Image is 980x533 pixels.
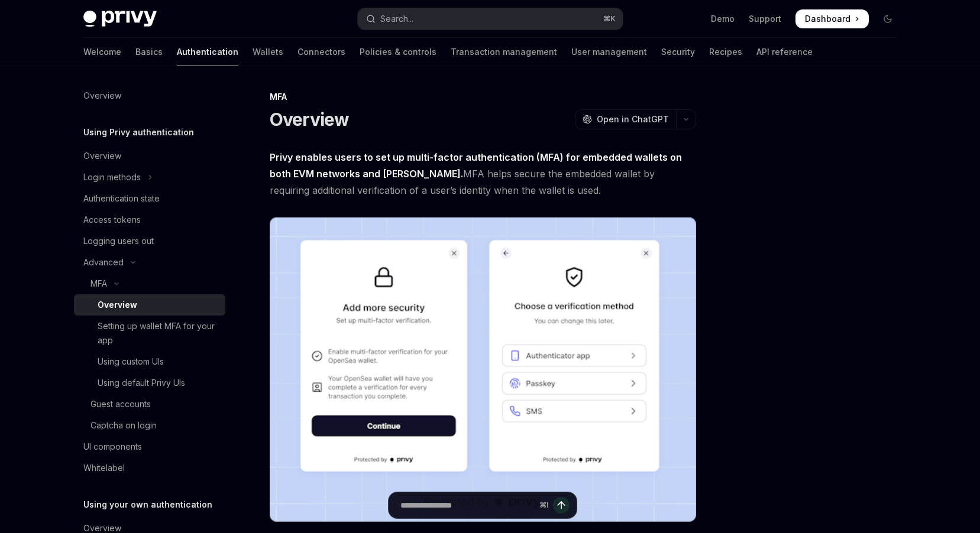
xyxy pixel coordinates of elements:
[253,38,283,66] a: Wallets
[74,351,225,372] a: Using custom UIs
[74,316,225,351] a: Setting up wallet MFA for your app
[553,497,570,513] button: Send message
[400,492,535,518] input: Ask a question...
[805,13,850,25] span: Dashboard
[83,11,157,27] img: dark logo
[98,376,185,390] div: Using default Privy UIs
[83,149,121,163] div: Overview
[74,372,225,394] a: Using default Privy UIs
[74,145,225,167] a: Overview
[74,167,225,188] button: Toggle Login methods section
[270,151,682,180] strong: Privy enables users to set up multi-factor authentication (MFA) for embedded wallets on both EVM ...
[83,234,154,248] div: Logging users out
[98,355,164,369] div: Using custom UIs
[74,230,225,252] a: Logging users out
[83,255,124,269] div: Advanced
[795,9,869,28] a: Dashboard
[135,38,163,66] a: Basics
[83,170,141,184] div: Login methods
[74,436,225,457] a: UI components
[270,109,350,130] h1: Overview
[270,91,696,103] div: MFA
[98,319,218,347] div: Setting up wallet MFA for your app
[83,125,194,139] h5: Using Privy authentication
[74,85,225,106] a: Overview
[74,273,225,294] button: Toggle MFA section
[74,188,225,209] a: Authentication state
[83,191,160,206] div: Authentication state
[83,38,121,66] a: Welcome
[74,209,225,230] a: Access tokens
[83,461,125,475] div: Whitelabel
[597,113,669,125] span: Open in ChatGPT
[749,13,781,25] a: Support
[74,252,225,273] button: Toggle Advanced section
[83,440,142,454] div: UI components
[711,13,735,25] a: Demo
[74,394,225,415] a: Guest accounts
[90,277,107,291] div: MFA
[74,294,225,316] a: Overview
[603,14,616,24] span: ⌘ K
[83,89,121,103] div: Overview
[358,8,623,30] button: Open search
[177,38,238,66] a: Authentication
[360,38,436,66] a: Policies & controls
[575,109,676,129] button: Open in ChatGPT
[709,38,742,66] a: Recipes
[74,415,225,436] a: Captcha on login
[661,38,695,66] a: Security
[756,38,813,66] a: API reference
[74,457,225,479] a: Whitelabel
[98,298,137,312] div: Overview
[83,213,141,227] div: Access tokens
[270,217,696,522] img: images/MFA.png
[451,38,557,66] a: Transaction management
[297,38,345,66] a: Connectors
[878,9,897,28] button: Toggle dark mode
[90,397,151,411] div: Guest accounts
[380,12,413,26] div: Search...
[270,149,696,199] span: MFA helps secure the embedded wallet by requiring additional verification of a user’s identity wh...
[83,498,212,512] h5: Using your own authentication
[90,418,157,433] div: Captcha on login
[571,38,647,66] a: User management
